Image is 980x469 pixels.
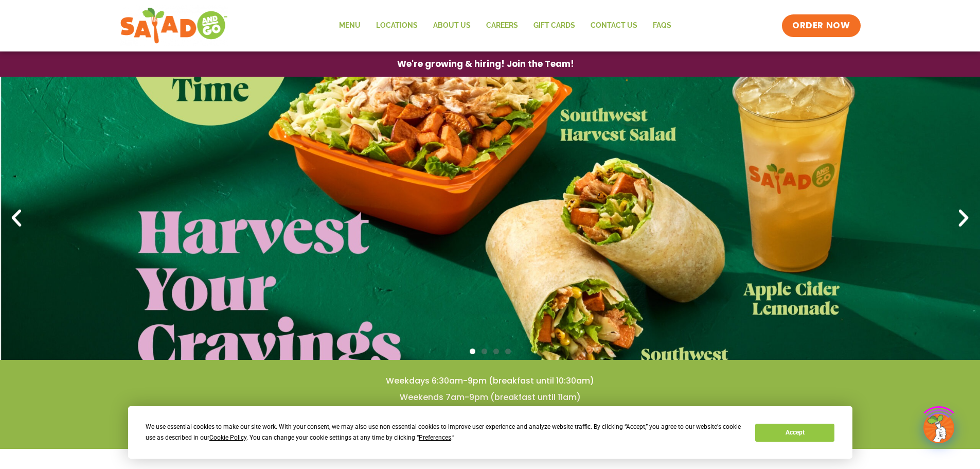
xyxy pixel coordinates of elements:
[397,60,574,68] span: We're growing & hiring! Join the Team!
[21,392,959,403] h4: Weekends 7am-9pm (breakfast until 11am)
[952,207,975,230] div: Next slide
[419,434,451,441] span: Preferences
[331,14,679,38] nav: Menu
[128,406,852,459] div: Cookie Consent Prompt
[368,14,425,38] a: Locations
[120,5,228,46] img: new-SAG-logo-768×292
[755,424,834,442] button: Accept
[478,14,526,38] a: Careers
[425,14,478,38] a: About Us
[21,375,959,387] h4: Weekdays 6:30am-9pm (breakfast until 10:30am)
[209,434,246,441] span: Cookie Policy
[493,349,499,354] span: Go to slide 3
[583,14,645,38] a: Contact Us
[792,20,850,32] span: ORDER NOW
[782,14,860,37] a: ORDER NOW
[5,207,28,230] div: Previous slide
[526,14,583,38] a: GIFT CARDS
[470,349,475,354] span: Go to slide 1
[382,52,590,76] a: We're growing & hiring! Join the Team!
[645,14,679,38] a: FAQs
[331,14,368,38] a: Menu
[482,349,487,354] span: Go to slide 2
[505,349,511,354] span: Go to slide 4
[146,422,743,443] div: We use essential cookies to make our site work. With your consent, we may also use non-essential ...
